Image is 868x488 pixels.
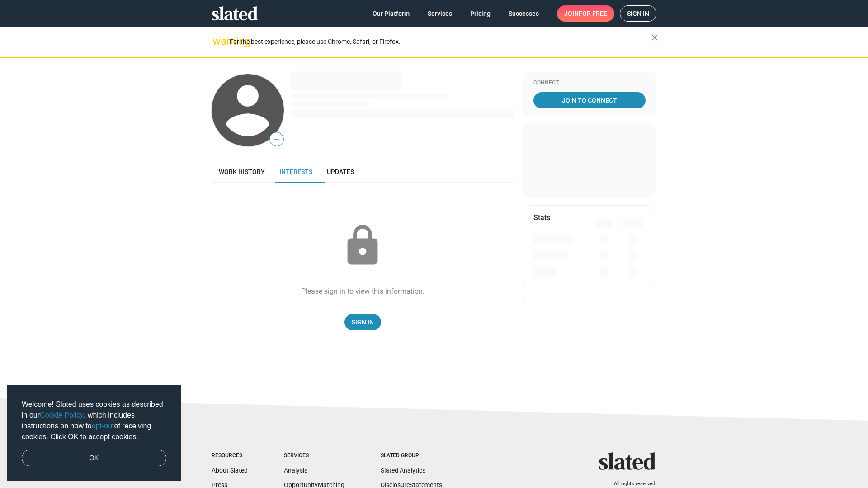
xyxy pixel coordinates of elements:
span: Successes [509,5,539,22]
span: Join To Connect [535,92,644,108]
a: Joinfor free [557,5,614,22]
a: Updates [320,161,361,183]
a: Sign In [344,314,381,330]
mat-card-title: Stats [533,213,550,222]
a: Interests [272,161,320,183]
div: Slated Group [381,452,442,460]
mat-icon: close [649,32,660,43]
a: Analysis [284,467,307,474]
div: Resources [212,452,248,460]
span: Work history [219,168,265,175]
span: Our Platform [373,5,410,22]
a: Successes [501,5,546,22]
div: cookieconsent [7,385,181,481]
a: Cookie Policy [40,411,84,419]
div: Services [284,452,344,460]
a: opt-out [92,422,114,430]
span: Interests [279,168,312,175]
mat-icon: lock [340,223,385,268]
div: Please sign in to view this information. [301,286,425,296]
a: dismiss cookie message [22,450,166,467]
a: Services [420,5,459,22]
span: for free [579,5,607,22]
span: — [270,134,283,145]
a: Pricing [463,5,498,22]
a: Work history [212,161,272,183]
div: Connect [533,80,646,87]
span: Services [428,5,452,22]
span: Updates [327,168,354,175]
span: Sign in [627,6,649,21]
span: Pricing [470,5,491,22]
a: Slated Analytics [381,467,425,474]
a: About Slated [212,467,248,474]
a: Our Platform [365,5,417,22]
a: Sign in [620,5,656,22]
mat-icon: warning [212,36,223,47]
span: Sign In [352,314,374,330]
span: Welcome! Slated uses cookies as described in our , which includes instructions on how to of recei... [22,399,166,442]
div: For the best experience, please use Chrome, Safari, or Firefox. [230,36,651,48]
span: Join [564,5,607,22]
a: Join To Connect [533,92,646,108]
